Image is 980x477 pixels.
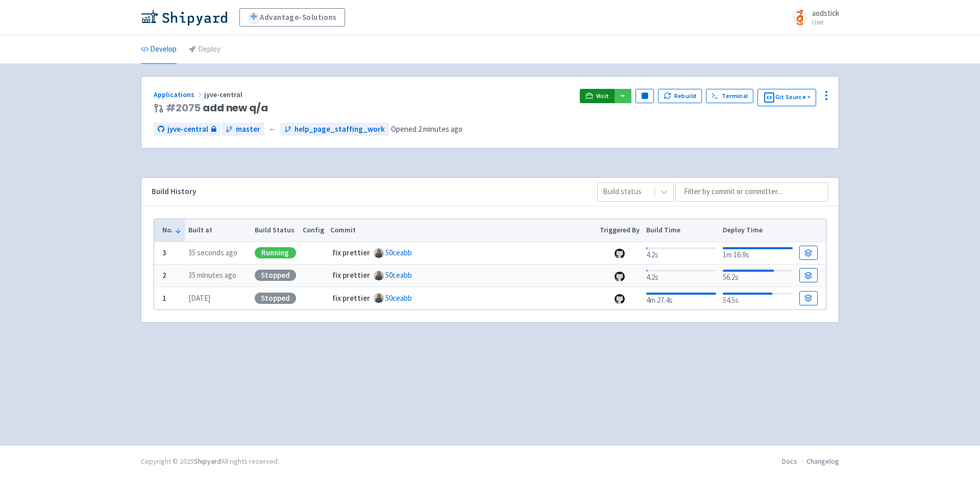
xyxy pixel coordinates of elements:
b: 2 [162,270,166,280]
a: Build Details [799,291,818,305]
input: Filter by commit or committer... [675,182,828,202]
a: Shipyard [194,457,221,466]
a: Build Details [799,246,818,260]
strong: fix prettier [332,270,370,280]
a: Changelog [806,457,839,466]
span: Opened [391,124,462,134]
time: 2 minutes ago [418,124,462,134]
div: 4m 27.4s [646,291,716,306]
a: 50ceabb [385,270,412,280]
a: Visit [580,89,615,103]
span: add new q/a [166,102,267,114]
button: No. [162,225,182,235]
button: Git Source [757,89,816,106]
th: Deploy Time [719,219,796,242]
th: Build Time [643,219,719,242]
img: Shipyard logo [141,9,227,26]
span: aodstick [812,8,839,18]
span: ← [268,124,276,135]
span: master [236,124,260,135]
a: Applications [154,90,204,99]
a: Develop [141,35,177,64]
a: Build Details [799,268,818,282]
time: 35 seconds ago [188,248,237,257]
a: 50ceabb [385,248,412,257]
a: Terminal [706,89,753,103]
small: User [812,19,839,26]
div: Build History [152,186,581,198]
div: Stopped [255,270,296,281]
th: Config [299,219,327,242]
span: jyve-central [167,124,208,135]
th: Built at [185,219,251,242]
a: Advantage-Solutions [239,8,345,27]
th: Commit [327,219,597,242]
time: [DATE] [188,293,210,303]
a: Deploy [189,35,220,64]
div: 54.5s [723,291,793,306]
span: jyve-central [204,90,244,99]
th: Build Status [251,219,299,242]
strong: fix prettier [332,293,370,303]
button: Pause [635,89,654,103]
a: #2075 [166,101,201,115]
a: aodstick User [786,9,839,26]
span: Visit [596,92,609,100]
b: 1 [162,293,166,303]
div: 1m 16.9s [723,245,793,261]
a: Docs [782,457,797,466]
a: help_page_staffing_work [280,123,389,136]
div: Copyright © 2025 All rights reserved. [141,456,279,467]
strong: fix prettier [332,248,370,257]
a: master [222,123,264,136]
div: Running [255,247,296,258]
time: 35 minutes ago [188,270,236,280]
div: 56.2s [723,268,793,283]
div: 4.2s [646,268,716,283]
th: Triggered By [597,219,643,242]
b: 3 [162,248,166,257]
span: help_page_staffing_work [295,124,385,135]
button: Rebuild [658,89,702,103]
a: 50ceabb [385,293,412,303]
div: 4.2s [646,245,716,261]
div: Stopped [255,293,296,304]
a: jyve-central [154,123,220,136]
